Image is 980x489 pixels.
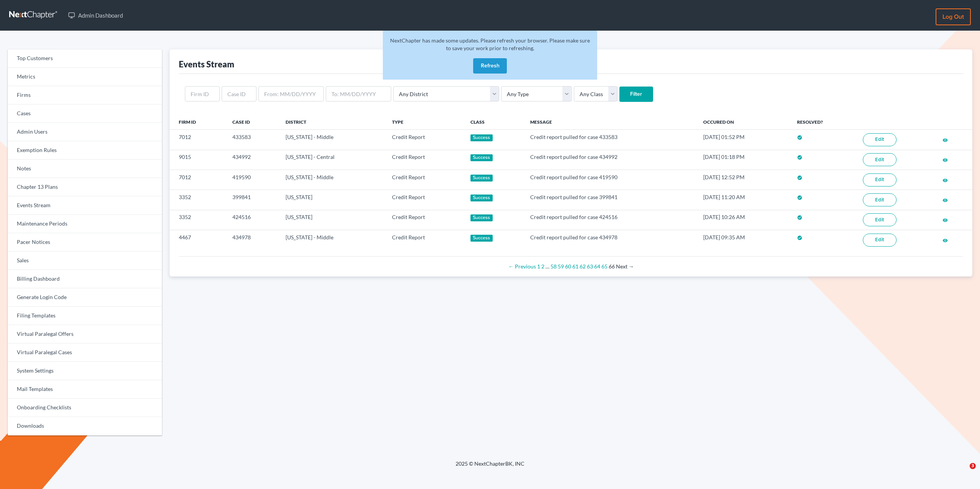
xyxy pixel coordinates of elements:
a: visibility [942,156,948,163]
button: Refresh [473,58,507,74]
td: Credit report pulled for case 434992 [524,150,697,170]
div: 2025 © NextChapterBK, INC [272,460,708,474]
input: To: MM/DD/YYYY [326,86,391,101]
a: visibility [942,196,948,203]
i: visibility [942,137,948,143]
a: Onboarding Checklists [8,399,162,417]
a: Exemption Rules [8,141,162,160]
td: [US_STATE] - Middle [279,130,386,150]
span: … [546,263,549,270]
i: check_circle [797,195,802,200]
td: Credit Report [386,210,464,230]
td: Credit report pulled for case 433583 [524,130,697,150]
td: 3352 [170,210,226,230]
a: Pacer Notices [8,233,162,252]
a: Chapter 13 Plans [8,178,162,196]
div: Success [470,134,493,141]
th: Resolved? [791,114,857,129]
td: [DATE] 12:52 PM [697,170,791,190]
i: visibility [942,157,948,163]
td: 434992 [226,150,279,170]
td: Credit Report [386,190,464,210]
span: 3 [970,463,976,469]
td: Credit report pulled for case 424516 [524,210,697,230]
em: Page 66 [609,263,615,270]
i: check_circle [797,235,802,240]
a: Previous page [508,263,536,270]
td: Credit Report [386,150,464,170]
i: check_circle [797,135,802,140]
a: Downloads [8,417,162,435]
td: [US_STATE] - Central [279,150,386,170]
a: Edit [863,193,897,206]
input: From: MM/DD/YYYY [258,86,324,101]
i: check_circle [797,155,802,160]
a: visibility [942,177,948,183]
td: [DATE] 01:52 PM [697,130,791,150]
a: Notes [8,160,162,178]
a: Page 63 [587,263,593,270]
td: Credit report pulled for case 434978 [524,230,697,250]
td: 9015 [170,150,226,170]
a: Virtual Paralegal Offers [8,325,162,343]
a: Page 60 [565,263,571,270]
td: 7012 [170,170,226,190]
a: Admin Users [8,123,162,141]
td: 433583 [226,130,279,150]
td: 434978 [226,230,279,250]
a: Page 1 [537,263,540,270]
i: check_circle [797,175,802,180]
span: NextChapter has made some updates. Please refresh your browser. Please make sure to save your wor... [390,37,590,51]
td: Credit Report [386,230,464,250]
td: [US_STATE] [279,190,386,210]
td: Credit Report [386,130,464,150]
i: visibility [942,218,948,223]
a: Top Customers [8,49,162,68]
a: Edit [863,133,897,146]
div: Success [470,154,493,161]
div: Success [470,195,493,201]
a: Metrics [8,68,162,86]
a: Edit [863,173,897,186]
div: Success [470,214,493,221]
td: Credit report pulled for case 419590 [524,170,697,190]
td: [DATE] 09:35 AM [697,230,791,250]
a: Maintenance Periods [8,215,162,233]
input: Filter [619,87,653,102]
td: [DATE] 10:26 AM [697,210,791,230]
a: Filing Templates [8,307,162,325]
div: Success [470,175,493,182]
a: Edit [863,234,897,247]
div: Success [470,235,493,242]
th: Class [464,114,524,129]
a: Generate Login Code [8,288,162,307]
i: visibility [942,238,948,243]
td: 4467 [170,230,226,250]
a: Cases [8,105,162,123]
a: Sales [8,252,162,270]
a: Page 62 [580,263,586,270]
a: Admin Dashboard [64,8,127,22]
th: Occured On [697,114,791,129]
a: Page 2 [541,263,544,270]
td: [US_STATE] - Middle [279,230,386,250]
i: visibility [942,198,948,203]
a: Page 65 [601,263,608,270]
th: District [279,114,386,129]
a: Page 61 [572,263,578,270]
a: visibility [942,216,948,223]
a: Page 59 [558,263,564,270]
a: Firms [8,86,162,105]
a: Virtual Paralegal Cases [8,343,162,362]
iframe: Intercom live chat [954,463,972,481]
a: Edit [863,153,897,166]
a: Edit [863,213,897,226]
input: Case ID [222,86,256,101]
td: 399841 [226,190,279,210]
td: [US_STATE] - Middle [279,170,386,190]
a: Events Stream [8,196,162,215]
td: 424516 [226,210,279,230]
a: Billing Dashboard [8,270,162,288]
a: visibility [942,237,948,243]
td: 7012 [170,130,226,150]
